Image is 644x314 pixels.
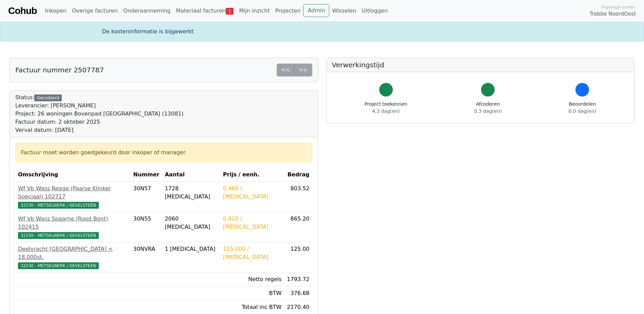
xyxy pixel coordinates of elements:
h5: Factuur nummer 2507787 [15,66,104,74]
th: Aantal [162,168,220,182]
div: Leverancier: [PERSON_NAME] [15,102,184,110]
th: Prijs / eenh. [220,168,284,182]
div: Project: 26 woningen Bovenpad [GEOGRAPHIC_DATA] (13081) [15,110,184,118]
td: 865.20 [284,212,312,242]
a: Uitloggen [359,4,390,18]
span: 1 [226,8,234,15]
div: 1728 [MEDICAL_DATA] [165,185,217,201]
a: Cohub [8,3,37,19]
div: De kosteninformatie is bijgewerkt [98,28,546,36]
a: Mijn inzicht [236,4,273,18]
a: Wf Vb Wass Spaarne (Rood Bont) 10241532150 - METSELWERK / GEVELSTEEN [18,215,128,239]
div: Project toekennen [365,101,407,115]
td: 30N57 [131,182,162,212]
a: Onderaanneming [121,4,173,18]
a: Inkopen [42,4,69,18]
div: 1 [MEDICAL_DATA] [165,245,217,253]
div: Status: [15,93,184,134]
span: 32150 - METSELWERK / GEVELSTEEN [18,202,99,209]
a: Deelvracht [GEOGRAPHIC_DATA] < 18.000st.32150 - METSELWERK / GEVELSTEEN [18,245,128,269]
td: 376.68 [284,286,312,300]
span: 32150 - METSELWERK / GEVELSTEEN [18,262,99,269]
div: Afcoderen [474,101,502,115]
a: Wf Vb Wass Regge (Paarse Klinker Speciaal) 10271732150 - METSELWERK / GEVELSTEEN [18,185,128,209]
td: 125.00 [284,242,312,273]
span: Trebbe NoordOost [590,10,636,18]
span: 32150 - METSELWERK / GEVELSTEEN [18,232,99,239]
th: Nummer [131,168,162,182]
div: Beoordelen [569,101,596,115]
div: Factuur datum: 2 oktober 2025 [15,118,184,126]
h5: Verwerkingstijd [332,61,629,69]
span: Ingelogd onder: [601,4,636,10]
div: Verval datum: [DATE] [15,126,184,134]
th: Bedrag [284,168,312,182]
a: Materiaal facturen1 [173,4,236,18]
td: Netto regels [220,273,284,286]
div: Factuur moet worden goedgekeurd door inkoper of manager. [21,149,307,157]
div: Wf Vb Wass Regge (Paarse Klinker Speciaal) 102717 [18,185,128,201]
div: 2060 [MEDICAL_DATA] [165,215,217,231]
span: 4.3 dag(en) [372,108,400,114]
a: Admin [303,4,329,17]
td: 30NVRA [131,242,162,273]
td: 30N55 [131,212,162,242]
span: 0.0 dag(en) [569,108,596,114]
a: Projecten [273,4,303,18]
div: Wf Vb Wass Spaarne (Rood Bont) 102415 [18,215,128,231]
span: 0.3 dag(en) [474,108,502,114]
div: Gecodeerd [34,94,62,101]
td: 1793.72 [284,273,312,286]
a: Wisselen [329,4,359,18]
div: 125.000 / [MEDICAL_DATA] [223,245,281,261]
td: 803.52 [284,182,312,212]
td: BTW [220,286,284,300]
div: 0.465 / [MEDICAL_DATA] [223,185,281,201]
div: Deelvracht [GEOGRAPHIC_DATA] < 18.000st. [18,245,128,261]
th: Omschrijving [15,168,131,182]
div: 0.420 / [MEDICAL_DATA] [223,215,281,231]
a: Overige facturen [69,4,121,18]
